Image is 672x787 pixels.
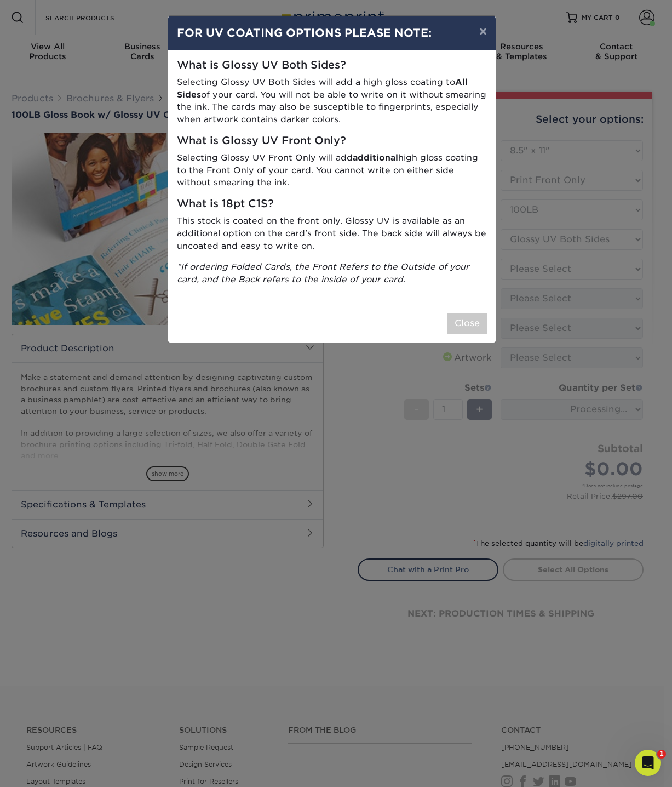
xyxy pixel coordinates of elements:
[353,152,398,163] strong: additional
[177,77,468,100] strong: All Sides
[177,198,487,210] h5: What is 18pt C1S?
[657,750,666,759] span: 1
[177,261,469,284] i: *If ordering Folded Cards, the Front Refers to the Outside of your card, and the Back refers to t...
[177,215,487,252] p: This stock is coated on the front only. Glossy UV is available as an additional option on the car...
[177,25,487,41] h4: FOR UV COATING OPTIONS PLEASE NOTE:
[177,76,487,126] p: Selecting Glossy UV Both Sides will add a high gloss coating to of your card. You will not be abl...
[635,750,661,776] iframe: Intercom live chat
[177,152,487,189] p: Selecting Glossy UV Front Only will add high gloss coating to the Front Only of your card. You ca...
[470,16,496,47] button: ×
[177,135,487,147] h5: What is Glossy UV Front Only?
[177,59,487,72] h5: What is Glossy UV Both Sides?
[447,313,487,334] button: Close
